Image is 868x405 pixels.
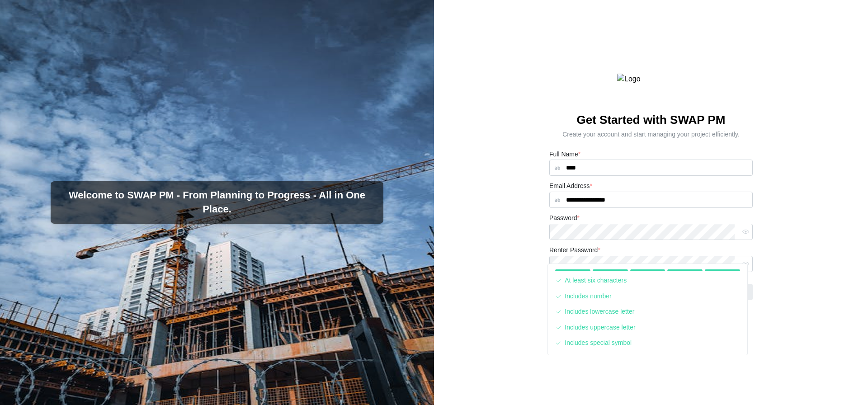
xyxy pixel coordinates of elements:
label: Email Address [549,181,592,191]
div: At least six characters [565,276,627,286]
label: Password [549,213,580,223]
label: Full Name [549,150,580,160]
div: Includes uppercase letter [565,323,635,333]
div: Includes number [565,292,612,301]
label: Renter Password [549,245,600,255]
h2: Get Started with SWAP PM [562,112,740,140]
div: Includes lowercase letter [565,307,634,317]
div: Includes special symbol [565,338,632,348]
div: Create your account and start managing your project efficiently. [562,130,740,140]
h3: Welcome to SWAP PM - From Planning to Progress - All in One Place. [58,188,376,217]
img: Logo [617,74,685,85]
